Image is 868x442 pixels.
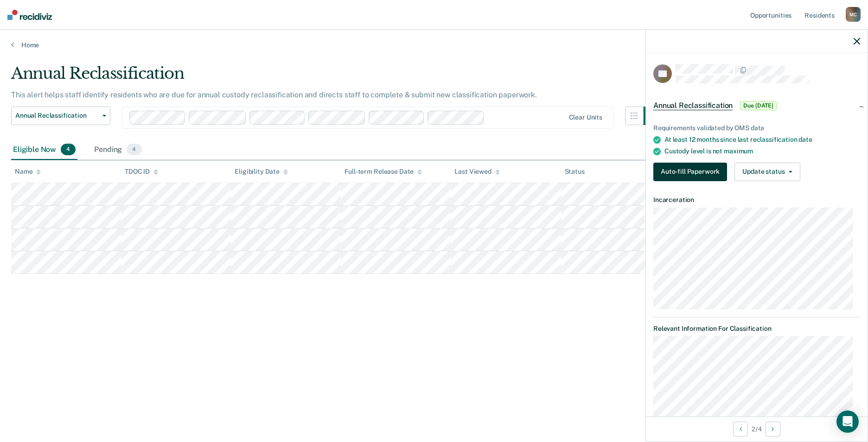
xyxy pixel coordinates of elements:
[740,101,777,110] span: Due [DATE]
[653,325,860,333] dt: Relevant Information For Classification
[569,114,603,121] div: Clear units
[11,64,662,90] div: Annual Reclassification
[846,7,861,22] div: M C
[724,147,753,155] span: maximum
[127,144,141,156] span: 4
[646,91,868,120] div: Annual ReclassificationDue [DATE]
[125,168,158,176] div: TDOC ID
[61,144,76,156] span: 4
[345,168,422,176] div: Full-term Release Date
[454,168,499,176] div: Last Viewed
[653,163,731,181] a: Navigate to form link
[15,168,41,176] div: Name
[565,168,585,176] div: Status
[653,124,860,132] div: Requirements validated by OMS data
[664,147,860,155] div: Custody level is not
[653,163,727,181] button: Auto-fill Paperwork
[92,140,143,160] div: Pending
[734,163,800,181] button: Update status
[7,10,52,20] img: Recidiviz
[11,41,857,49] a: Home
[798,136,812,143] span: date
[15,112,99,120] span: Annual Reclassification
[11,90,537,99] p: This alert helps staff identify residents who are due for annual custody reclassification and dir...
[653,101,733,110] span: Annual Reclassification
[836,410,859,433] div: Open Intercom Messenger
[235,168,288,176] div: Eligibility Date
[653,196,860,204] dt: Incarceration
[11,140,77,160] div: Eligible Now
[664,136,860,144] div: At least 12 months since last reclassification
[646,417,868,441] div: 2 / 4
[733,422,748,436] button: Previous Opportunity
[766,422,780,436] button: Next Opportunity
